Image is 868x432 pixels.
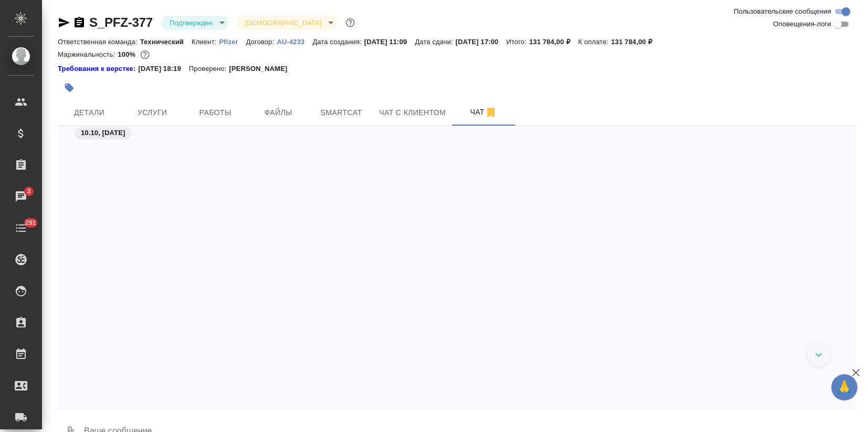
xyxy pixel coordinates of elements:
a: 291 [3,215,39,241]
span: Оповещения-логи [773,19,831,29]
p: 131 784,00 ₽ [529,38,578,46]
span: 291 [19,218,43,228]
span: Пользовательские сообщения [734,6,831,17]
p: 100% [118,50,138,58]
p: Итого: [506,38,529,46]
button: Скопировать ссылку [73,16,86,29]
button: Скопировать ссылку для ЯМессенджера [58,16,70,29]
a: 3 [3,183,39,210]
p: К оплате: [578,38,611,46]
button: 🙏 [831,374,857,400]
p: 10.10, [DATE] [81,128,125,138]
p: [PERSON_NAME] [229,64,295,74]
span: Smartcat [316,106,367,119]
p: Ответственная команда: [58,38,140,46]
span: 3 [20,186,37,197]
p: 131 784,00 ₽ [611,38,660,46]
p: Дата создания: [312,38,364,46]
button: [DEMOGRAPHIC_DATA] [242,18,325,27]
p: Pfizer [219,38,246,46]
span: Детали [64,106,114,119]
svg: Отписаться [485,106,497,119]
span: Файлы [253,106,304,119]
p: Технический [140,38,192,46]
p: Клиент: [192,38,219,46]
a: AU-4233 [277,37,312,46]
p: [DATE] 11:09 [364,38,415,46]
p: Дата сдачи: [415,38,455,46]
a: Pfizer [219,37,246,46]
p: Проверено: [189,64,229,74]
a: Требования к верстке: [58,64,138,74]
div: Нажми, чтобы открыть папку с инструкцией [58,64,138,74]
div: Подтвержден [237,16,337,30]
button: Добавить тэг [58,76,81,99]
p: AU-4233 [277,38,312,46]
p: Маржинальность: [58,50,118,58]
span: Чат [458,106,509,119]
span: Услуги [127,106,177,119]
button: Подтвержден [166,18,216,27]
button: 0.00 RUB; [138,48,152,61]
span: Работы [190,106,240,119]
p: Договор: [246,38,277,46]
p: [DATE] 17:00 [456,38,507,46]
span: 🙏 [835,376,853,398]
p: [DATE] 18:19 [138,64,189,74]
span: Чат с клиентом [379,106,446,119]
div: Подтвержден [161,16,228,30]
button: Доп статусы указывают на важность/срочность заказа [343,16,357,29]
a: S_PFZ-377 [89,15,153,29]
